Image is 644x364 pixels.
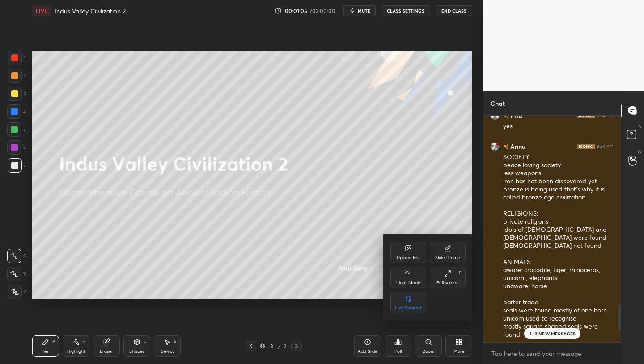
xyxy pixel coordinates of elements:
div: Full screen [436,281,459,285]
div: Live Support [395,306,422,310]
div: Light Mode [396,281,420,285]
div: F [459,271,462,275]
div: Upload File [397,256,420,260]
div: Slide theme [435,256,460,260]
